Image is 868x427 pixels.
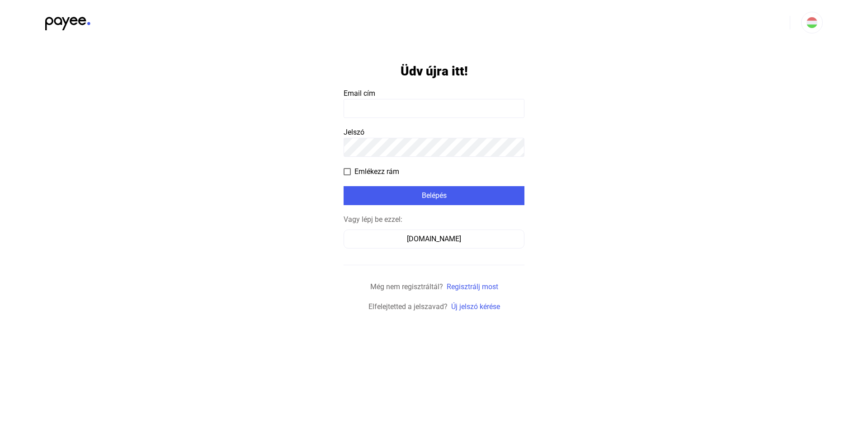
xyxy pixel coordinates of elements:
a: Új jelszó kérése [451,302,500,311]
button: Belépés [344,186,524,205]
button: HU [801,12,823,33]
a: Regisztrálj most [447,282,498,291]
span: Email cím [344,89,375,98]
div: [DOMAIN_NAME] [347,234,521,244]
img: black-payee-blue-dot.svg [45,12,90,30]
img: HU [807,17,817,28]
span: Még nem regisztráltál? [370,282,443,291]
h1: Üdv újra itt! [401,63,468,79]
span: Jelszó [344,128,364,136]
span: Elfelejtetted a jelszavad? [368,302,448,311]
span: Emlékezz rám [354,166,399,177]
button: [DOMAIN_NAME] [344,230,524,249]
a: [DOMAIN_NAME] [344,235,524,243]
div: Vagy lépj be ezzel: [344,214,524,225]
div: Belépés [346,190,522,201]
